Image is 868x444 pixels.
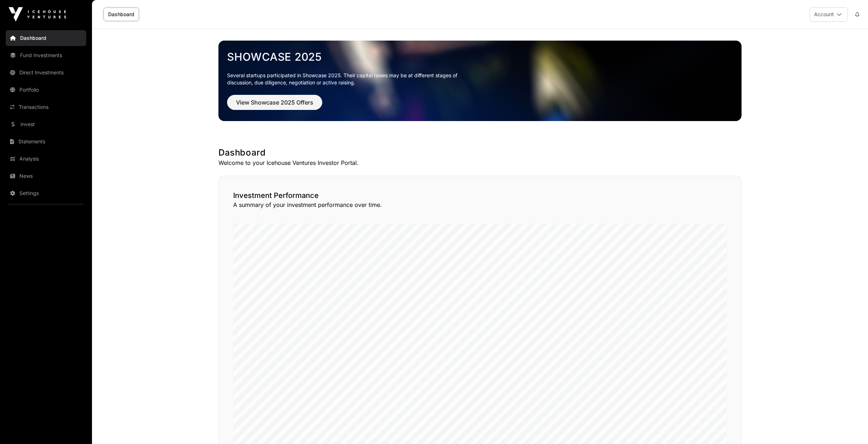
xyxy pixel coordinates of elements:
[832,410,868,444] iframe: Chat Widget
[103,8,139,21] a: Dashboard
[6,134,86,149] a: Statements
[227,50,733,63] a: Showcase 2025
[6,99,86,115] a: Transactions
[6,116,86,132] a: Invest
[6,151,86,167] a: Analysis
[233,190,727,200] h2: Investment Performance
[6,65,86,80] a: Direct Investments
[6,82,86,98] a: Portfolio
[233,200,727,209] p: A summary of your investment performance over time.
[9,7,66,22] img: Icehouse Ventures Logo
[218,147,742,158] h1: Dashboard
[218,41,742,121] img: Showcase 2025
[218,158,742,167] p: Welcome to your Icehouse Ventures Investor Portal.
[6,47,86,63] a: Fund Investments
[227,95,322,110] button: View Showcase 2025 Offers
[227,72,468,86] p: Several startups participated in Showcase 2025. Their capital raises may be at different stages o...
[227,102,322,109] a: View Showcase 2025 Offers
[6,30,86,46] a: Dashboard
[6,168,86,184] a: News
[809,7,848,22] button: Account
[6,185,86,201] a: Settings
[236,98,313,107] span: View Showcase 2025 Offers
